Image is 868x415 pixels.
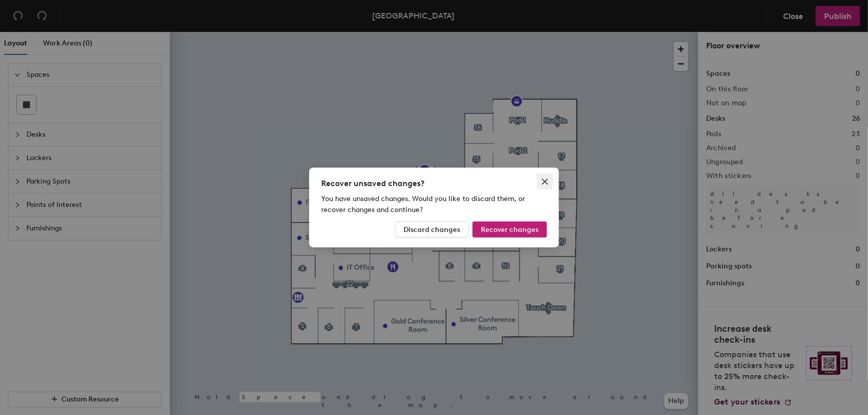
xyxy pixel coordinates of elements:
[537,174,553,190] button: Close
[481,225,538,234] span: Recover changes
[321,178,547,190] div: Recover unsaved changes?
[472,221,547,237] button: Recover changes
[541,178,549,186] span: close
[321,195,525,214] span: You have unsaved changes. Would you like to discard them, or recover changes and continue?
[537,178,553,186] span: Close
[404,225,460,234] span: Discard changes
[395,221,468,237] button: Discard changes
